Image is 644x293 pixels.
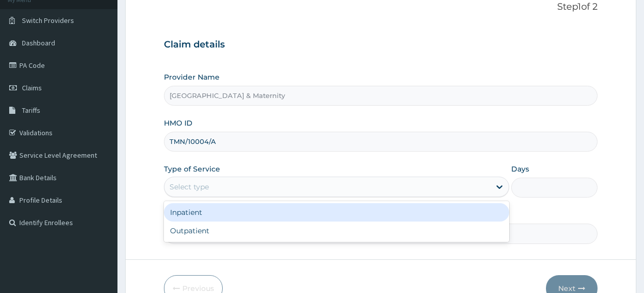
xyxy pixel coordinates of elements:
[22,106,40,115] span: Tariffs
[164,2,598,13] p: Step 1 of 2
[511,164,529,174] label: Days
[164,118,193,128] label: HMO ID
[164,72,220,82] label: Provider Name
[164,39,598,51] h3: Claim details
[164,164,220,174] label: Type of Service
[164,222,509,240] div: Outpatient
[164,132,598,152] input: Enter HMO ID
[22,83,42,92] span: Claims
[22,38,55,47] span: Dashboard
[170,182,209,192] div: Select type
[164,203,509,222] div: Inpatient
[22,16,74,25] span: Switch Providers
